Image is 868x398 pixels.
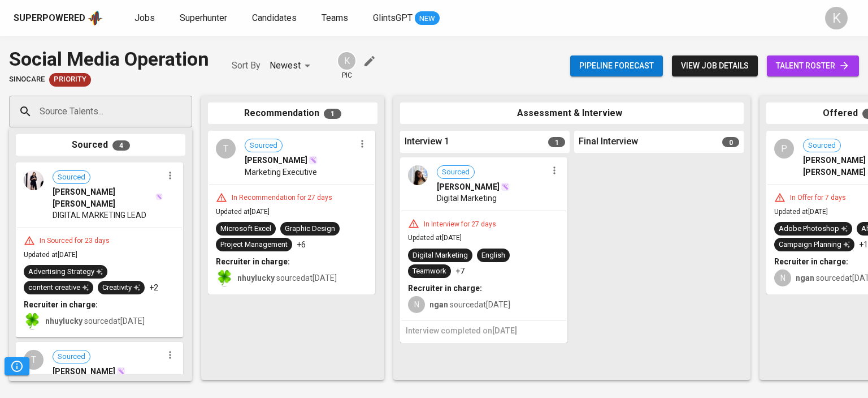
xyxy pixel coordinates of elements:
div: Graphic Design [285,224,335,234]
span: [PERSON_NAME] [437,181,500,192]
span: Final Interview [579,135,638,148]
b: ngan [429,300,448,309]
img: f9493b8c-82b8-4f41-8722-f5d69bb1b761.jpg [216,269,233,286]
span: sourced at [DATE] [429,300,510,309]
div: N [408,296,425,313]
button: Open [186,110,188,113]
button: view job details [672,55,758,76]
div: In Sourced for 23 days [35,236,114,246]
b: nhuylucky [45,316,83,326]
span: Updated at [DATE] [774,208,828,216]
span: Candidates [252,12,297,23]
a: Superpoweredapp logo [14,10,103,27]
span: Sourced [53,352,90,362]
div: Sourced[PERSON_NAME]Digital MarketingIn Interview for 27 daysUpdated at[DATE]Digital MarketingEng... [400,157,567,343]
span: Superhunter [180,12,227,23]
div: Campaign Planning [779,239,850,250]
div: In Offer for 7 days [785,193,850,203]
div: Teamwork [413,266,446,277]
div: P [774,139,794,159]
div: In Recommendation for 27 days [227,193,337,203]
span: NEW [415,13,440,24]
span: Sinocare [9,74,45,85]
span: Priority [49,74,91,85]
img: f9493b8c-82b8-4f41-8722-f5d69bb1b761.jpg [24,313,41,329]
button: Pipeline forecast [570,55,663,76]
p: +6 [297,239,306,250]
span: sourced at [DATE] [45,316,145,326]
h6: Interview completed on [406,325,562,337]
div: New Job received from Demand Team [49,73,91,87]
div: Creativity [102,283,140,293]
p: Newest [270,59,301,72]
div: Assessment & Interview [400,102,744,125]
div: Advertising Strategy [28,267,103,277]
span: sourced at [DATE] [237,273,337,283]
span: [PERSON_NAME] [PERSON_NAME] [53,186,154,209]
button: Pipeline Triggers [5,357,29,375]
div: Project Management [220,239,288,250]
img: app logo [88,10,103,27]
span: Interview 1 [405,135,449,148]
div: K [337,51,357,71]
a: GlintsGPT NEW [373,11,440,25]
a: Superhunter [180,11,229,25]
span: Pipeline forecast [579,59,654,73]
span: 4 [112,140,130,151]
div: N [774,269,791,286]
img: 660752c3cf391908441eab0407da918d.jpg [24,170,44,190]
div: Social Media Operation [9,45,209,73]
b: Recruiter in charge: [216,257,290,266]
a: Jobs [134,11,157,25]
div: Adobe Photoshop [779,224,848,234]
p: +7 [455,266,465,277]
span: Sourced [53,172,90,183]
span: Marketing Executive [245,166,317,178]
span: Updated at [DATE] [408,234,462,242]
div: Superpowered [14,12,85,25]
b: nhuylucky [237,273,275,283]
div: English [481,250,505,261]
div: TSourced[PERSON_NAME]Marketing ExecutiveIn Recommendation for 27 daysUpdated at[DATE]Microsoft Ex... [208,131,375,294]
span: Updated at [DATE] [216,208,270,216]
div: Newest [270,55,314,76]
span: DIGITAL MARKETING LEAD [53,209,146,221]
span: 1 [548,137,565,147]
a: talent roster [767,55,859,76]
img: magic_wand.svg [501,182,510,191]
div: Microsoft Excel [220,224,271,234]
span: [DATE] [492,326,517,335]
div: Digital Marketing [413,250,468,261]
div: T [216,139,236,159]
span: talent roster [776,59,850,73]
b: Recruiter in charge: [774,257,848,266]
span: Teams [322,12,348,23]
div: T [24,350,44,370]
div: pic [337,51,357,80]
p: Sort By [232,59,261,72]
img: magic_wand.svg [155,193,163,200]
span: Jobs [134,12,155,23]
a: Candidates [252,11,299,25]
span: Sourced [245,140,282,151]
span: Updated at [DATE] [24,251,77,259]
b: Recruiter in charge: [408,284,482,293]
span: [PERSON_NAME] [53,366,115,377]
span: view job details [681,59,749,73]
img: 9f299c888aecb9536dcc04f6f485e4ea.jpg [408,165,428,185]
img: magic_wand.svg [116,367,125,376]
div: Sourced[PERSON_NAME] [PERSON_NAME]DIGITAL MARKETING LEADIn Sourced for 23 daysUpdated at[DATE]Adv... [16,162,183,337]
b: Recruiter in charge: [24,300,98,309]
div: In Interview for 27 days [419,220,501,229]
span: GlintsGPT [373,12,413,23]
img: magic_wand.svg [309,156,318,165]
div: Sourced [16,134,185,156]
b: ngan [796,273,814,283]
p: +2 [149,282,158,293]
span: Sourced [804,140,840,151]
span: 1 [324,109,341,119]
div: content creative [28,283,89,293]
span: Digital Marketing [437,192,497,204]
span: [PERSON_NAME] [245,155,307,166]
span: Sourced [437,167,474,178]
